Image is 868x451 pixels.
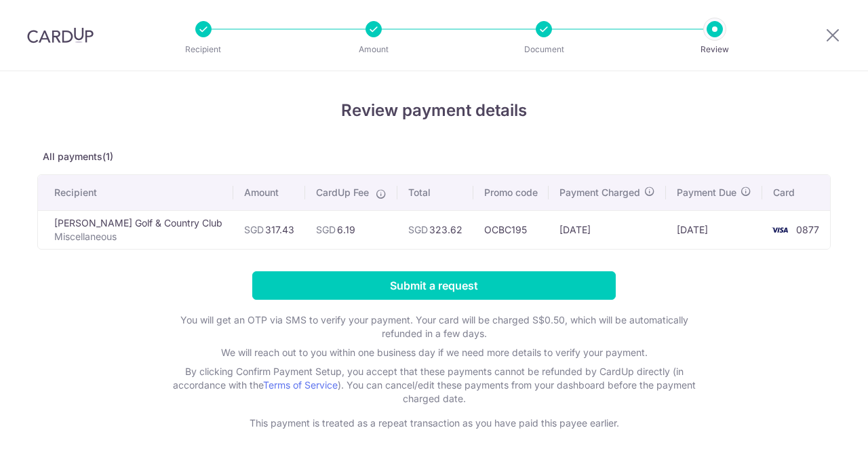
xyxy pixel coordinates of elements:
[796,224,819,235] span: 0877
[781,410,854,444] iframe: Opens a widget where you can find more information
[163,313,705,340] p: You will get an OTP via SMS to verify your payment. Your card will be charged S$0.50, which will ...
[665,43,765,56] p: Review
[252,271,616,300] input: Submit a request
[473,175,549,210] th: Promo code
[38,210,233,249] td: [PERSON_NAME] Golf & Country Club
[163,365,705,406] p: By clicking Confirm Payment Setup, you accept that these payments cannot be refunded by CardUp di...
[153,43,254,56] p: Recipient
[762,175,835,210] th: Card
[305,210,397,249] td: 6.19
[408,224,428,235] span: SGD
[397,175,473,210] th: Total
[323,43,424,56] p: Amount
[233,175,305,210] th: Amount
[549,210,666,249] td: [DATE]
[37,98,831,123] h4: Review payment details
[677,186,736,199] span: Payment Due
[263,379,338,391] a: Terms of Service
[163,346,705,359] p: We will reach out to you within one business day if we need more details to verify your payment.
[38,175,233,210] th: Recipient
[37,150,831,163] p: All payments(1)
[233,210,305,249] td: 317.43
[559,186,640,199] span: Payment Charged
[397,210,473,249] td: 323.62
[473,210,549,249] td: OCBC195
[163,416,705,430] p: This payment is treated as a repeat transaction as you have paid this payee earlier.
[244,224,264,235] span: SGD
[54,230,222,243] p: Miscellaneous
[666,210,762,249] td: [DATE]
[494,43,594,56] p: Document
[27,27,94,43] img: CardUp
[316,186,369,199] span: CardUp Fee
[766,222,793,238] img: <span class="translation_missing" title="translation missing: en.account_steps.new_confirm_form.b...
[316,224,336,235] span: SGD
